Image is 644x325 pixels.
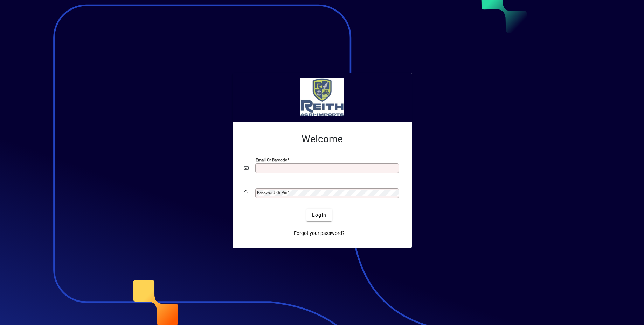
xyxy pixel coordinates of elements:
[291,227,347,239] a: Forgot your password?
[257,190,287,195] mat-label: Password or Pin
[294,230,345,237] span: Forgot your password?
[306,209,332,221] button: Login
[256,157,287,162] mat-label: Email or Barcode
[244,133,401,145] h2: Welcome
[312,211,326,219] span: Login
